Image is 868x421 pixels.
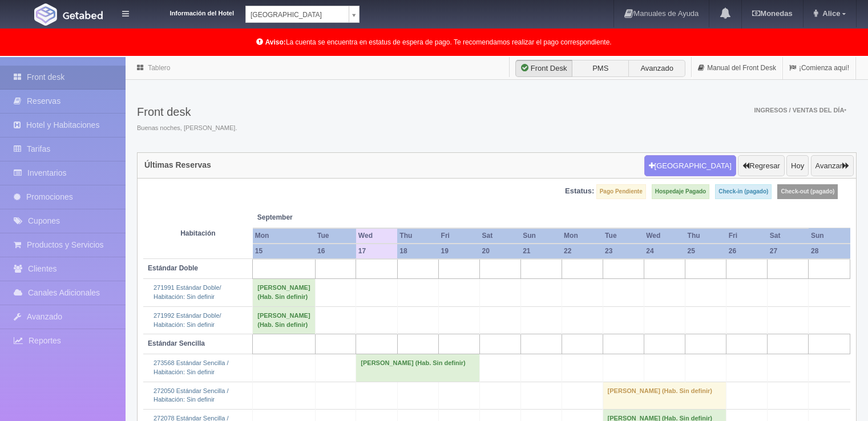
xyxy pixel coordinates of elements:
[809,228,850,244] th: Sun
[783,57,855,79] a: ¡Comienza aquí!
[315,228,356,244] th: Tue
[137,106,237,118] h3: Front desk
[520,244,562,259] th: 21
[572,60,629,77] label: PMS
[520,228,562,244] th: Sun
[652,184,709,199] label: Hospedaje Pagado
[148,264,198,272] b: Estándar Doble
[63,11,103,19] img: Getabed
[715,184,772,199] label: Check-in (pagado)
[819,9,840,18] span: Alice
[315,244,356,259] th: 16
[397,244,438,259] th: 18
[811,155,854,177] button: Avanzar
[154,312,221,328] a: 271992 Estándar Doble/Habitación: Sin definir
[439,244,480,259] th: 19
[356,228,397,244] th: Wed
[439,228,480,244] th: Fri
[565,186,594,197] label: Estatus:
[726,228,768,244] th: Fri
[154,284,221,300] a: 271991 Estándar Doble/Habitación: Sin definir
[265,38,286,46] b: Aviso:
[253,279,315,306] td: [PERSON_NAME] (Hab. Sin definir)
[738,155,784,177] button: Regresar
[644,155,736,177] button: [GEOGRAPHIC_DATA]
[685,228,726,244] th: Thu
[148,339,205,347] b: Estándar Sencilla
[562,228,603,244] th: Mon
[397,228,438,244] th: Thu
[754,107,846,114] span: Ingresos / Ventas del día
[768,244,809,259] th: 27
[685,244,726,259] th: 25
[480,228,521,244] th: Sat
[154,387,228,403] a: 272050 Estándar Sencilla /Habitación: Sin definir
[245,6,360,23] a: [GEOGRAPHIC_DATA]
[768,228,809,244] th: Sat
[143,6,234,18] dt: Información del Hotel
[34,3,57,26] img: Getabed
[137,124,237,133] span: Buenas noches, [PERSON_NAME].
[253,306,315,334] td: [PERSON_NAME] (Hab. Sin definir)
[144,161,211,169] h4: Últimas Reservas
[603,382,726,409] td: [PERSON_NAME] (Hab. Sin definir)
[480,244,521,259] th: 20
[562,244,603,259] th: 22
[692,57,782,79] a: Manual del Front Desk
[154,359,228,375] a: 273568 Estándar Sencilla /Habitación: Sin definir
[809,244,850,259] th: 28
[777,184,838,199] label: Check-out (pagado)
[253,244,315,259] th: 15
[180,229,215,237] strong: Habitación
[603,244,644,259] th: 23
[644,244,685,259] th: 24
[253,228,315,244] th: Mon
[515,60,572,77] label: Front Desk
[356,354,480,382] td: [PERSON_NAME] (Hab. Sin definir)
[786,155,809,177] button: Hoy
[752,9,792,18] b: Monedas
[356,244,397,259] th: 17
[644,228,685,244] th: Wed
[603,228,644,244] th: Tue
[251,6,344,23] span: [GEOGRAPHIC_DATA]
[148,64,170,72] a: Tablero
[628,60,685,77] label: Avanzado
[726,244,768,259] th: 26
[257,213,352,222] span: September
[596,184,646,199] label: Pago Pendiente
